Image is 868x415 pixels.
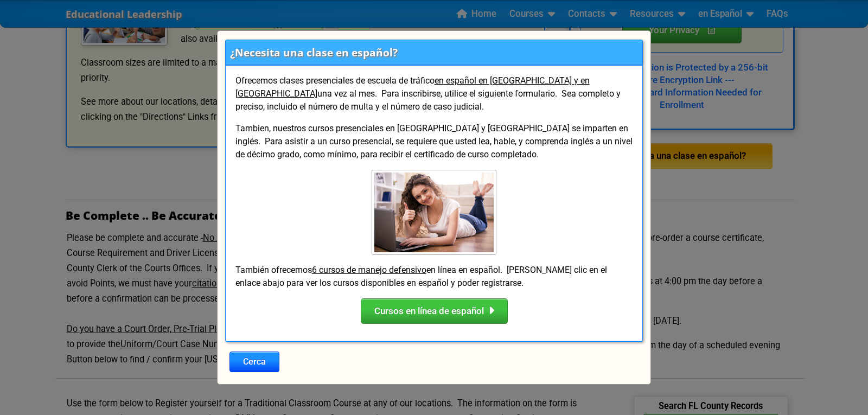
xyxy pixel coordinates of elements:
[235,75,590,99] u: en español en [GEOGRAPHIC_DATA] y en [GEOGRAPHIC_DATA]
[372,170,496,255] img: Estudiante femenina en PC
[361,298,508,324] div: Cursos en línea de español
[312,265,426,275] u: 6 cursos de manejo defensivo
[234,264,634,290] p: También ofrecemos en línea en español. [PERSON_NAME] clic en el enlace abajo para ver los cursos ...
[229,352,279,372] button: Close
[352,305,516,316] a: Cursos en línea de español
[234,122,634,161] p: Tambien, nuestros cursos presenciales en [GEOGRAPHIC_DATA] y [GEOGRAPHIC_DATA] se imparten en ing...
[230,45,398,60] h3: ¿Necesita una clase en español?
[234,74,634,113] p: Ofrecemos clases presenciales de escuela de tráfico una vez al mes. Para inscribirse, utilice el ...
